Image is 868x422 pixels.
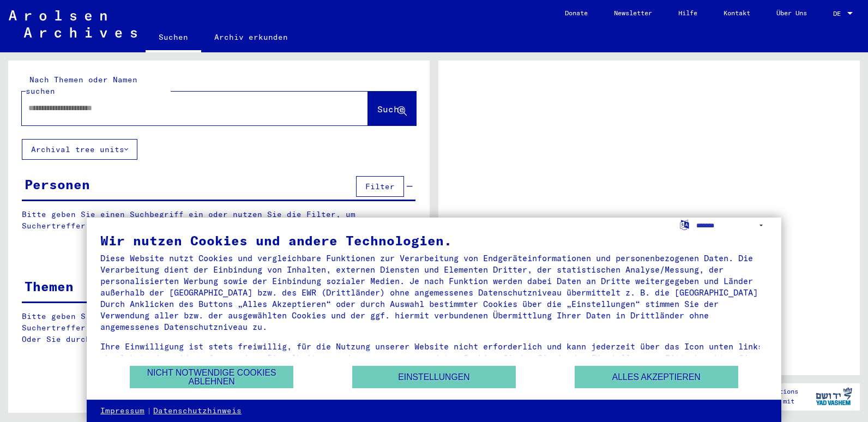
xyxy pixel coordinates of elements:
[26,75,137,96] mat-label: Nach Themen oder Namen suchen
[833,10,845,17] span: DE
[9,10,137,38] img: Arolsen_neg.svg
[368,92,416,125] button: Suche
[201,24,301,50] a: Archiv erkunden
[813,383,854,410] img: yv_logo.png
[22,209,415,232] p: Bitte geben Sie einen Suchbegriff ein oder nutzen Sie die Filter, um Suchertreffer zu erhalten.
[575,366,738,388] button: Alles akzeptieren
[25,174,90,194] div: Personen
[25,276,74,296] div: Themen
[22,311,416,345] p: Bitte geben Sie einen Suchbegriff ein oder nutzen Sie die Filter, um Suchertreffer zu erhalten. O...
[356,176,404,197] button: Filter
[100,341,768,375] div: Ihre Einwilligung ist stets freiwillig, für die Nutzung unserer Website nicht erforderlich und ka...
[153,406,242,417] a: Datenschutzhinweis
[365,182,395,191] span: Filter
[100,406,144,417] a: Impressum
[100,234,768,247] div: Wir nutzen Cookies und andere Technologien.
[22,139,137,160] button: Archival tree units
[130,366,293,388] button: Nicht notwendige Cookies ablehnen
[696,218,768,233] select: Sprache auswählen
[146,24,201,52] a: Suchen
[377,104,405,114] span: Suche
[679,219,690,230] label: Sprache auswählen
[352,366,516,388] button: Einstellungen
[100,252,768,333] div: Diese Website nutzt Cookies und vergleichbare Funktionen zur Verarbeitung von Endgeräteinformatio...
